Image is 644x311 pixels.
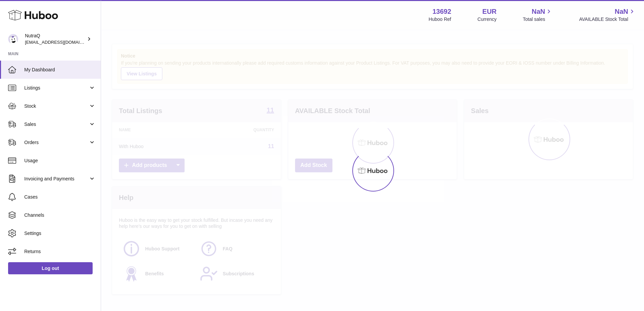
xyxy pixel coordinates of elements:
span: NaN [532,7,545,16]
span: NaN [615,7,628,16]
div: Currency [478,16,497,23]
span: Listings [24,85,89,91]
span: Cases [24,194,96,200]
span: Sales [24,121,89,128]
span: AVAILABLE Stock Total [579,16,636,23]
span: [EMAIL_ADDRESS][DOMAIN_NAME] [25,39,99,45]
strong: EUR [482,7,496,16]
strong: 13692 [432,7,451,16]
span: Channels [24,212,96,218]
div: Huboo Ref [429,16,451,23]
span: Settings [24,230,96,237]
span: Stock [24,103,89,109]
span: Returns [24,248,96,255]
div: NutraQ [25,33,86,45]
span: My Dashboard [24,67,96,73]
a: NaN AVAILABLE Stock Total [579,7,636,23]
span: Total sales [523,16,553,23]
span: Usage [24,158,96,164]
a: Log out [8,262,93,274]
img: log@nutraq.com [8,34,18,44]
span: Orders [24,139,89,146]
span: Invoicing and Payments [24,176,89,182]
a: NaN Total sales [523,7,553,23]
